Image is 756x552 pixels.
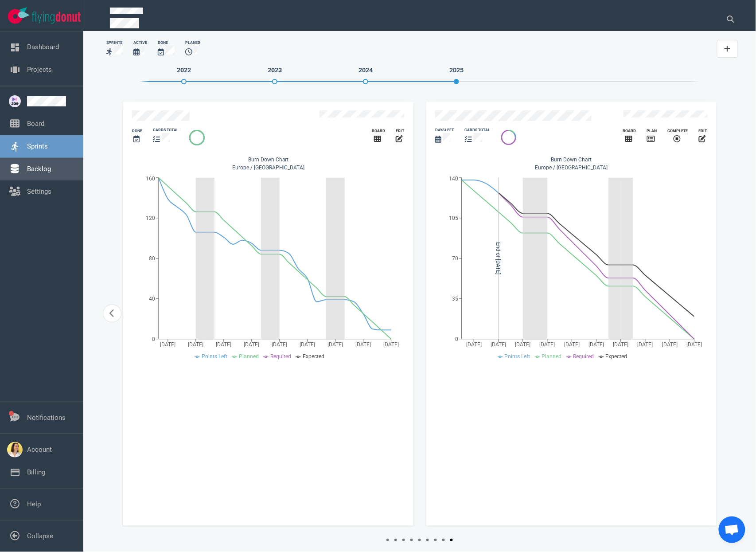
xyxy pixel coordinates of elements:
[216,342,232,348] tspan: [DATE]
[356,342,371,348] tspan: [DATE]
[435,127,454,133] div: days left
[662,342,678,348] tspan: [DATE]
[202,353,227,360] span: Points Left
[272,342,288,348] tspan: [DATE]
[188,342,204,348] tspan: [DATE]
[149,256,155,262] tspan: 80
[146,176,155,182] tspan: 160
[449,176,458,182] tspan: 140
[542,353,562,360] span: Planned
[27,43,59,51] a: Dashboard
[244,342,260,348] tspan: [DATE]
[396,128,405,134] div: edit
[668,128,688,134] div: Complete
[392,534,400,545] button: slide 2 bullet
[149,296,155,302] tspan: 40
[185,40,200,46] div: Planed
[465,127,491,133] div: cards total
[27,414,66,422] a: Notifications
[686,342,702,348] tspan: [DATE]
[623,128,636,145] a: Board
[408,534,416,545] button: slide 4 bullet
[440,534,448,545] button: slide 8 bullet
[551,157,592,163] span: Burn Down Chart
[270,353,291,360] span: Required
[400,534,408,545] button: slide 3 bullet
[117,95,420,532] div: slide 9 of 10
[27,188,51,196] a: Settings
[540,342,555,348] tspan: [DATE]
[27,66,52,74] a: Projects
[647,128,657,134] div: Plan
[27,468,45,476] a: Billing
[153,127,179,133] div: cards total
[177,67,191,74] span: 2022
[384,342,399,348] tspan: [DATE]
[432,534,440,545] button: slide 7 bullet
[623,128,636,134] div: Board
[27,165,51,173] a: Backlog
[32,12,81,23] img: Flying Donut text logo
[117,95,722,532] section: carousel-slider
[452,296,458,302] tspan: 35
[449,215,458,222] tspan: 105
[515,342,531,348] tspan: [DATE]
[384,534,392,545] button: slide 1 bullet
[268,67,282,74] span: 2023
[27,120,44,128] a: Board
[606,353,627,360] span: Expected
[449,67,464,74] span: 2025
[719,517,745,543] div: Ouvrir le chat
[303,353,324,360] span: Expected
[495,243,502,275] tspan: End of [DATE]
[505,353,530,360] span: Points Left
[328,342,343,348] tspan: [DATE]
[152,337,155,343] tspan: 0
[158,40,174,46] div: Done
[416,534,424,545] button: slide 5 bullet
[27,142,48,150] a: Sprints
[372,128,385,145] a: Board
[588,342,604,348] tspan: [DATE]
[452,256,458,262] tspan: 70
[300,342,316,348] tspan: [DATE]
[248,157,289,163] span: Burn Down Chart
[564,342,580,348] tspan: [DATE]
[420,95,723,532] div: slide 10 of 10
[132,156,405,173] div: Europe / [GEOGRAPHIC_DATA]
[573,353,594,360] span: Required
[160,342,176,348] tspan: [DATE]
[359,67,373,74] span: 2024
[27,500,41,508] a: Help
[491,342,506,348] tspan: [DATE]
[146,215,155,222] tspan: 120
[424,534,432,545] button: slide 6 bullet
[27,532,53,540] a: Collapse
[455,337,458,343] tspan: 0
[613,342,629,348] tspan: [DATE]
[27,446,52,454] a: Account
[372,128,385,134] div: Board
[435,156,708,173] div: Europe / [GEOGRAPHIC_DATA]
[133,40,147,46] div: Active
[106,40,123,46] div: Sprints
[638,342,653,348] tspan: [DATE]
[699,128,708,134] div: edit
[448,534,456,545] button: slide 9 bullet
[132,128,142,134] div: Done
[466,342,482,348] tspan: [DATE]
[239,353,259,360] span: Planned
